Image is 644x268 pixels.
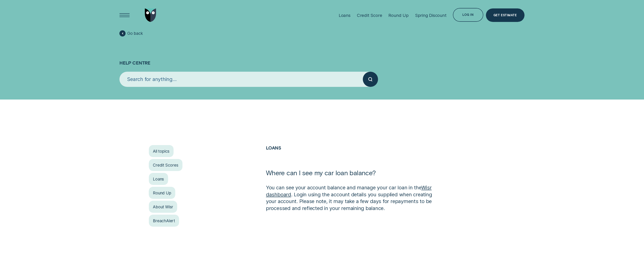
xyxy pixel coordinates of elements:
[149,159,182,171] a: Credit Scores
[149,215,179,227] a: BreachAlert
[118,8,132,22] button: Open Menu
[145,8,156,22] img: Wisr
[127,31,143,36] span: Go back
[266,168,437,184] h1: Where can I see my car loan balance?
[453,8,483,22] button: Log in
[415,13,447,18] div: Spring Discount
[149,145,174,157] a: All topics
[119,37,524,72] h1: Help Centre
[363,72,378,87] button: Submit your search query.
[266,184,437,212] p: You can see your account balance and manage your car loan in the . Login using the account detail...
[339,13,351,18] div: Loans
[357,13,382,18] div: Credit Score
[486,8,525,22] a: Get Estimate
[149,173,168,185] a: Loans
[266,145,281,150] a: Loans
[266,185,432,197] a: Wisr dashboard
[119,72,363,87] input: Search for anything...
[149,201,177,213] a: About Wisr
[149,187,175,199] a: Round Up
[388,13,408,18] div: Round Up
[266,145,437,168] h2: Loans
[119,30,143,36] a: Go back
